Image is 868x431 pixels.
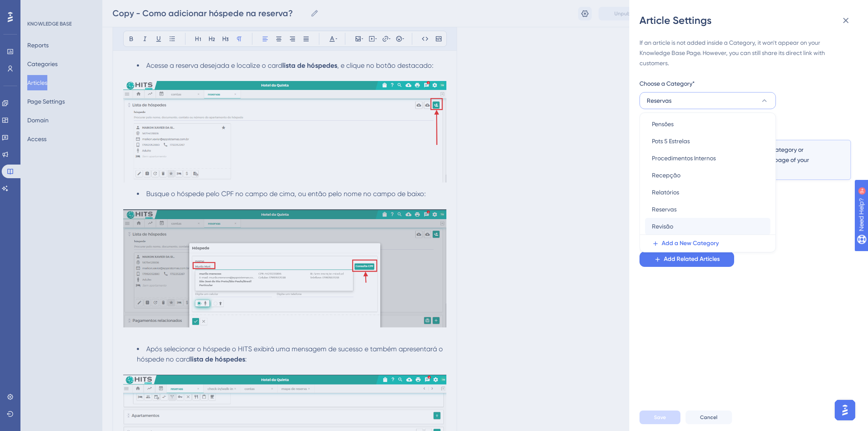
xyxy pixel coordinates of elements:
div: Article Settings [639,14,858,27]
button: Cancel [686,411,732,424]
span: Save [654,414,666,421]
button: Relatórios [645,184,770,201]
button: Save [639,411,680,424]
span: Relatórios [652,187,679,197]
span: Need Help? [20,2,53,12]
span: Revisão [652,221,673,231]
span: Reservas [647,95,671,106]
button: Pensões [645,116,770,133]
iframe: UserGuiding AI Assistant Launcher [832,397,858,423]
span: Add a New Category [662,238,719,249]
span: Pots 5 Estrelas [652,136,690,146]
button: Add a New Category [645,235,775,252]
span: Pensões [652,119,674,129]
button: Procedimentos Internos [645,150,770,167]
span: Recepção [652,170,680,180]
span: Procedimentos Internos [652,153,716,163]
span: Reservas [652,204,677,214]
span: Cancel [700,414,718,421]
span: Choose a Category* [639,78,695,89]
button: Recepção [645,167,770,184]
span: Add Related Articles [664,254,720,264]
button: Reservas [639,92,776,109]
div: If an article is not added inside a Category, it won't appear on your Knowledge Base Page. Howeve... [639,38,851,68]
button: Pots 5 Estrelas [645,133,770,150]
button: Revisão [645,218,770,235]
button: Add Related Articles [639,252,734,267]
div: 9+ [58,4,63,11]
button: Reservas [645,201,770,218]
